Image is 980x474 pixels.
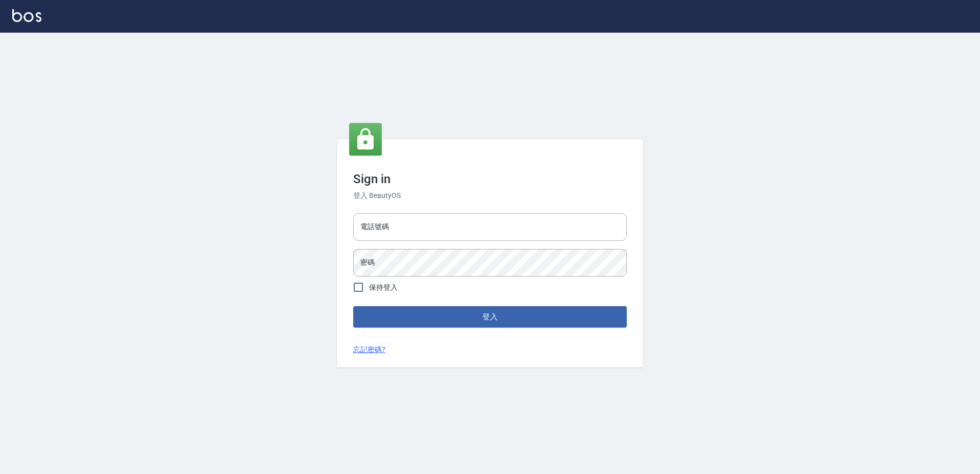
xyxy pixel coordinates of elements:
img: Logo [12,9,41,22]
a: 忘記密碼? [353,344,385,355]
h6: 登入 BeautyOS [353,190,627,201]
h3: Sign in [353,172,627,186]
button: 登入 [353,306,627,328]
span: 保持登入 [369,282,398,293]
